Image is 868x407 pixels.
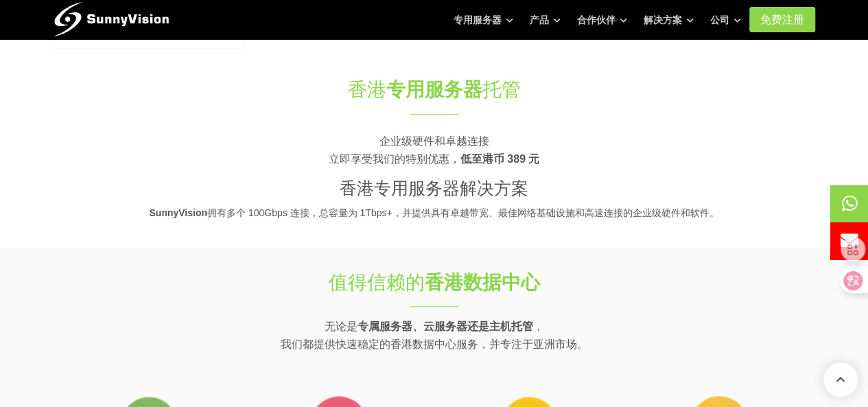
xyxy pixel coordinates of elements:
[425,272,540,293] font: 香港数据中心
[710,8,741,32] a: 公司
[482,79,521,100] font: 托管
[644,8,694,32] a: 解决方案
[749,7,815,32] a: 免费注册
[379,135,489,147] font: 企业级硬件和卓越连接
[710,14,729,25] font: 公司
[325,321,357,332] font: 无论是
[149,207,207,218] font: SunnyVision
[340,179,528,198] font: 香港专用服务器解决方案
[460,153,540,165] font: 低至港币 389 元
[281,338,588,350] font: 我们都提供快速稳定的香港数据中心服务，并专注于亚洲市场。
[530,8,561,32] a: 产品
[207,207,719,218] font: 拥有多个 100Gbps 连接，总容量为 1Tbps+，并提供具有卓越带宽、最佳网络基础设施和高速连接的企业级硬件和软件。
[329,153,460,165] font: 立即享受我们的特别优惠，
[329,272,425,293] font: 值得信赖的
[644,14,682,25] font: 解决方案
[357,321,533,332] font: 专属服务器、云服务器还是主机托管
[760,14,804,25] font: 免费注册
[348,79,386,100] font: 香港
[454,8,513,32] a: 专用服务器
[530,14,549,25] font: 产品
[577,14,615,25] font: 合作伙伴
[533,321,544,332] font: ，
[386,79,482,100] font: 专用服务器
[454,14,502,25] font: 专用服务器
[577,8,627,32] a: 合作伙伴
